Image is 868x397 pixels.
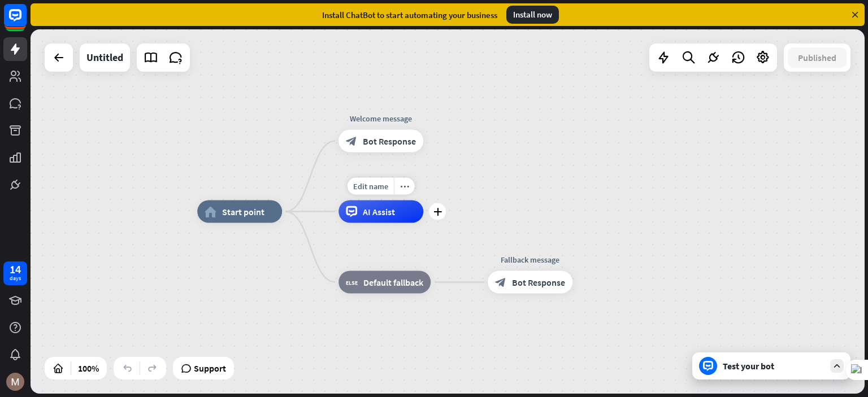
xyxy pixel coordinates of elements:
span: AI Assist [363,206,395,217]
a: 14 days [3,261,27,285]
span: Default fallback [363,277,423,288]
i: block_bot_response [346,136,357,147]
div: 100% [75,359,102,377]
span: Support [194,359,226,377]
div: 14 [10,264,21,274]
span: Start point [222,206,264,217]
div: Test your bot [723,360,824,372]
i: block_bot_response [495,277,506,288]
button: Published [788,47,847,68]
span: Edit name [353,181,388,191]
div: days [10,274,21,282]
span: Bot Response [363,136,416,147]
i: home_2 [205,206,216,217]
button: Open LiveChat chat widget [9,5,43,38]
div: Untitled [86,43,123,72]
span: Bot Response [512,277,565,288]
i: more_horiz [400,182,409,190]
div: Fallback message [479,254,581,265]
div: Install ChatBot to start automating your business [322,10,497,20]
div: Welcome message [330,113,432,124]
i: block_fallback [346,277,358,288]
div: Install now [506,6,559,24]
i: plus [433,208,442,216]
